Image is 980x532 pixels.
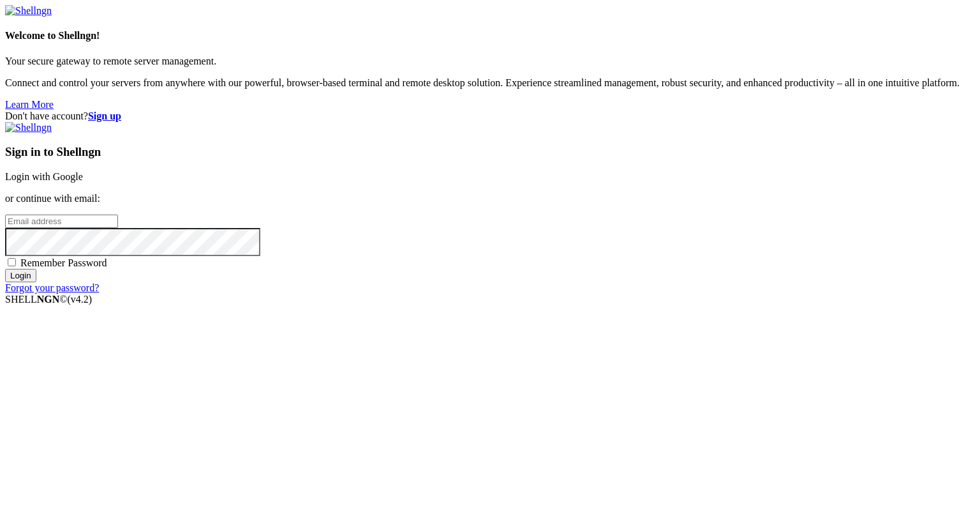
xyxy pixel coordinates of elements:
[5,56,975,67] p: Your secure gateway to remote server management.
[37,294,60,305] b: NGN
[68,294,93,305] span: 4.2.0
[5,282,99,293] a: Forgot your password?
[5,215,118,228] input: Email address
[88,110,121,121] a: Sign up
[20,257,107,268] span: Remember Password
[5,99,54,110] a: Learn More
[5,5,52,17] img: Shellngn
[5,30,975,42] h4: Welcome to Shellngn!
[5,110,975,122] div: Don't have account?
[5,193,975,204] p: or continue with email:
[8,258,16,266] input: Remember Password
[5,145,975,159] h3: Sign in to Shellngn
[5,77,975,89] p: Connect and control your servers from anywhere with our powerful, browser-based terminal and remo...
[5,294,92,305] span: SHELL ©
[5,122,52,133] img: Shellngn
[5,269,36,282] input: Login
[5,171,83,182] a: Login with Google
